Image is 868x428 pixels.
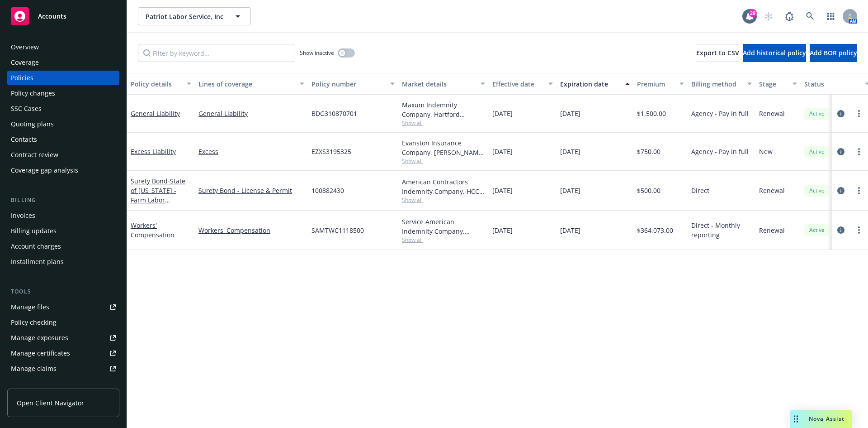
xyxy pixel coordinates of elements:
[198,79,294,89] div: Lines of coverage
[7,346,119,361] a: Manage certificates
[759,109,785,118] span: Renewal
[808,110,826,118] span: Active
[198,109,304,118] a: General Liability
[492,147,513,156] span: [DATE]
[854,225,864,236] a: more
[809,415,844,423] span: Nova Assist
[7,196,119,205] div: Billing
[7,331,119,345] a: Manage exposures
[7,4,119,29] a: Accounts
[759,147,773,156] span: New
[835,225,846,236] a: circleInformation
[560,79,620,89] div: Expiration date
[131,177,185,214] span: - State of [US_STATE] - Farm Labor Contractor Bond
[637,147,660,156] span: $750.00
[38,13,66,20] span: Accounts
[637,226,673,235] span: $364,073.00
[808,187,826,195] span: Active
[11,101,42,116] div: SSC Cases
[557,73,633,95] button: Expiration date
[11,208,35,223] div: Invoices
[131,147,176,156] a: Excess Liability
[7,208,119,223] a: Invoices
[11,71,33,85] div: Policies
[146,12,224,21] span: Patriot Labor Service, Inc
[11,255,64,269] div: Installment plans
[7,361,119,376] a: Manage claims
[402,177,485,196] div: American Contractors Indemnity Company, HCC Surety
[11,163,78,178] div: Coverage gap analysis
[804,79,859,89] div: Status
[311,109,357,118] span: BDG310870701
[11,331,68,345] div: Manage exposures
[11,377,53,391] div: Manage BORs
[11,40,39,54] div: Overview
[402,100,485,119] div: Maxum Indemnity Company, Hartford Insurance Group, CRC Group
[492,109,513,118] span: [DATE]
[7,315,119,330] a: Policy checking
[790,410,852,428] button: Nova Assist
[198,186,304,195] a: Surety Bond - License & Permit
[7,55,119,70] a: Coverage
[11,361,57,376] div: Manage claims
[854,185,864,196] a: more
[11,132,37,147] div: Contacts
[492,79,543,89] div: Effective date
[759,226,785,235] span: Renewal
[131,109,180,118] a: General Liability
[560,109,580,118] span: [DATE]
[854,108,864,119] a: more
[7,239,119,254] a: Account charges
[7,86,119,101] a: Policy changes
[398,73,489,95] button: Market details
[311,147,351,156] span: EZXS3195325
[402,119,485,127] span: Show all
[17,398,84,408] span: Open Client Navigator
[696,44,739,62] button: Export to CSV
[127,73,195,95] button: Policy details
[688,73,755,95] button: Billing method
[11,86,55,101] div: Policy changes
[633,73,688,95] button: Premium
[780,7,798,25] a: Report a Bug
[801,7,819,25] a: Search
[7,71,119,85] a: Policies
[402,138,485,157] div: Evanston Insurance Company, [PERSON_NAME] Insurance, CRC Group
[755,73,801,95] button: Stage
[691,79,742,89] div: Billing method
[11,117,54,131] div: Quoting plans
[835,185,846,196] a: circleInformation
[195,73,308,95] button: Lines of coverage
[560,186,580,195] span: [DATE]
[696,48,739,57] span: Export to CSV
[835,146,846,157] a: circleInformation
[7,148,119,162] a: Contract review
[131,177,185,214] a: Surety Bond
[402,157,485,165] span: Show all
[11,315,57,330] div: Policy checking
[300,49,334,57] span: Show inactive
[11,300,49,314] div: Manage files
[198,226,304,235] a: Workers' Compensation
[810,48,857,57] span: Add BOR policy
[7,224,119,238] a: Billing updates
[808,148,826,156] span: Active
[759,7,778,25] a: Start snowing
[822,7,840,25] a: Switch app
[790,410,802,428] div: Drag to move
[138,44,294,62] input: Filter by keyword...
[11,148,58,162] div: Contract review
[743,48,806,57] span: Add historical policy
[7,101,119,116] a: SSC Cases
[7,163,119,178] a: Coverage gap analysis
[492,226,513,235] span: [DATE]
[492,186,513,195] span: [DATE]
[637,109,666,118] span: $1,500.00
[131,79,181,89] div: Policy details
[759,186,785,195] span: Renewal
[7,287,119,296] div: Tools
[691,109,749,118] span: Agency - Pay in full
[311,79,385,89] div: Policy number
[138,7,251,25] button: Patriot Labor Service, Inc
